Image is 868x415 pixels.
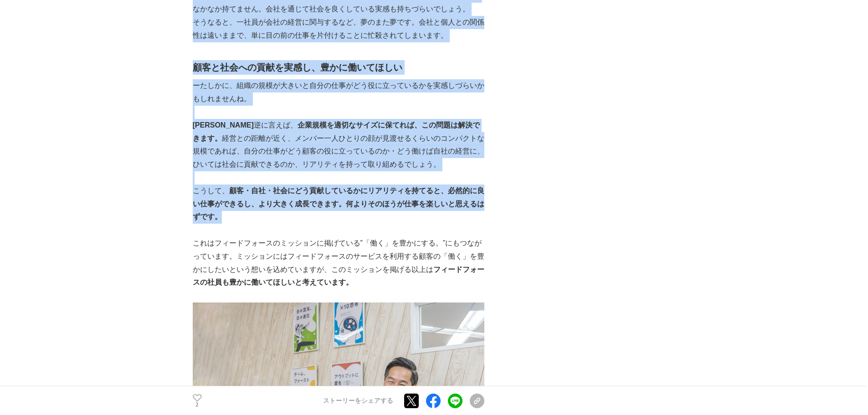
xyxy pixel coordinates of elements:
[193,184,484,224] p: こうして、
[193,16,484,42] p: そうなると、一社員が会社の経営に関与するなど、夢のまた夢です。会社と個人との関係性は遠いままで、単に目の前の仕事を片付けることに忙殺されてしまいます。
[323,397,393,405] p: ストーリーをシェアする
[193,119,484,171] p: 逆に言えば、 経営との距離が近く、メンバー一人ひとりの顔が見渡せるくらいのコンパクトな規模であれば、自分の仕事がどう顧客の役に立っているのか・どう働けば自社の経営に、ひいては社会に貢献できるのか...
[193,79,484,106] p: ーたしかに、組織の規模が大きいと自分の仕事がどう役に立っているかを実感しづらいかもしれませんね。
[193,403,202,407] p: 2
[193,237,484,289] p: これはフィードフォースのミッションに掲げている”「働く」を豊かにする。”にもつながっています。ミッションにはフィードフォースのサービスを利用する顧客の「働く」を豊かにしたいという想いを込めていま...
[193,187,484,221] strong: 顧客・自社・社会にどう貢献しているかにリアリティを持てると、必然的に良い仕事ができるし、より大きく成長できます。何よりそのほうが仕事を楽しいと思えるはずです。
[193,60,484,75] h2: 顧客と社会への貢献を実感し、豊かに働いてほしい
[193,121,480,142] strong: 企業規模を適切なサイズに保てれば、この問題は解決できます。
[193,121,254,129] strong: [PERSON_NAME]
